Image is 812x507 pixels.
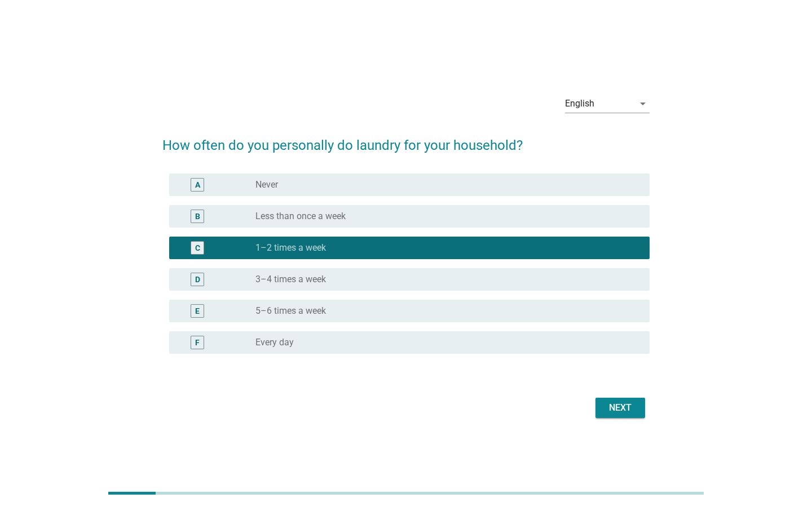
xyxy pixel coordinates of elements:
label: Every day [255,337,294,348]
div: English [565,99,594,109]
label: 5–6 times a week [255,305,326,317]
label: 1–2 times a week [255,242,326,253]
button: Next [595,398,645,418]
div: Next [604,401,636,415]
div: F [195,337,200,349]
h2: How often do you personally do laundry for your household? [162,124,650,155]
label: 3–4 times a week [255,274,326,285]
div: E [195,305,200,317]
label: Less than once a week [255,211,346,222]
div: D [195,274,200,286]
label: Never [255,179,278,190]
div: C [195,242,200,254]
i: arrow_drop_down [636,97,650,110]
div: B [195,211,200,223]
div: A [195,179,200,191]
